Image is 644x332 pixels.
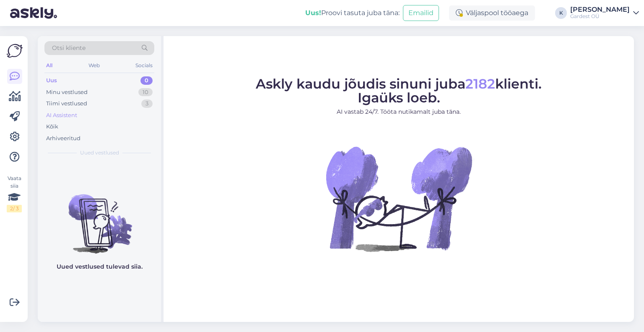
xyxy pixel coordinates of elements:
[46,134,80,143] div: Arhiveeritud
[46,123,58,131] div: Kõik
[465,76,495,92] span: 2182
[7,205,22,212] div: 2 / 3
[449,5,535,21] div: Väljaspool tööaega
[38,179,161,255] img: No chats
[46,76,57,85] div: Uus
[138,88,153,97] div: 10
[52,44,86,52] span: Otsi kliente
[80,149,119,157] span: Uued vestlused
[7,43,23,59] img: Askly Logo
[256,76,542,106] span: Askly kaudu jõudis sinuni juba klienti. Igaüks loeb.
[570,6,639,20] a: [PERSON_NAME]Gardest OÜ
[256,107,542,116] p: AI vastab 24/7. Tööta nutikamalt juba täna.
[141,99,153,108] div: 3
[46,88,88,97] div: Minu vestlused
[323,123,474,274] img: No Chat active
[87,60,101,71] div: Web
[140,76,153,85] div: 0
[555,7,567,19] div: K
[134,60,154,71] div: Socials
[57,262,143,271] p: Uued vestlused tulevad siia.
[305,9,321,17] b: Uus!
[46,99,87,108] div: Tiimi vestlused
[305,8,400,18] div: Proovi tasuta juba täna:
[570,6,630,13] div: [PERSON_NAME]
[570,13,630,20] div: Gardest OÜ
[403,5,439,21] button: Emailid
[7,175,22,212] div: Vaata siia
[44,60,54,71] div: All
[46,111,77,120] div: AI Assistent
